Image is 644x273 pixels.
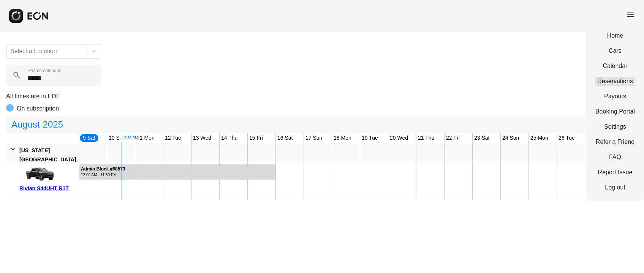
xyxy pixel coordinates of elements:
[19,184,76,193] div: Rivian S44UHT R1T
[595,122,635,131] a: Settings
[107,133,127,143] div: 10 Sun
[19,165,57,184] img: car
[191,133,213,143] div: 13 Wed
[10,117,41,132] span: August
[595,62,635,71] a: Calendar
[557,133,576,143] div: 26 Tue
[163,133,183,143] div: 12 Tue
[135,133,156,143] div: 11 Mon
[595,137,635,147] a: Refer a Friend
[416,133,436,143] div: 21 Thu
[501,133,521,143] div: 24 Sun
[595,153,635,162] a: FAQ
[6,92,638,101] p: All times are in EDT
[304,133,324,143] div: 17 Sun
[19,146,78,173] div: [US_STATE][GEOGRAPHIC_DATA], [GEOGRAPHIC_DATA]
[81,172,125,178] div: 12:00 AM - 11:59 PM
[248,133,264,143] div: 15 Fri
[595,92,635,101] a: Payouts
[276,133,294,143] div: 16 Sat
[585,133,606,143] div: 27 Wed
[473,133,491,143] div: 23 Sat
[17,104,59,113] p: On subscription
[626,10,635,19] span: menu
[332,133,353,143] div: 18 Mon
[529,133,550,143] div: 25 Mon
[41,117,65,132] span: 2025
[81,166,125,172] div: Admin Block #68573
[595,31,635,40] a: Home
[27,68,60,74] label: Search calendar
[388,133,410,143] div: 20 Wed
[220,133,239,143] div: 14 Thu
[360,133,380,143] div: 19 Tue
[7,117,68,132] button: August2025
[79,133,99,143] div: 9 Sat
[595,107,635,116] a: Booking Portal
[595,183,635,192] a: Log out
[595,46,635,55] a: Cars
[445,133,461,143] div: 22 Fri
[595,77,635,86] a: Reservations
[595,168,635,177] a: Report Issue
